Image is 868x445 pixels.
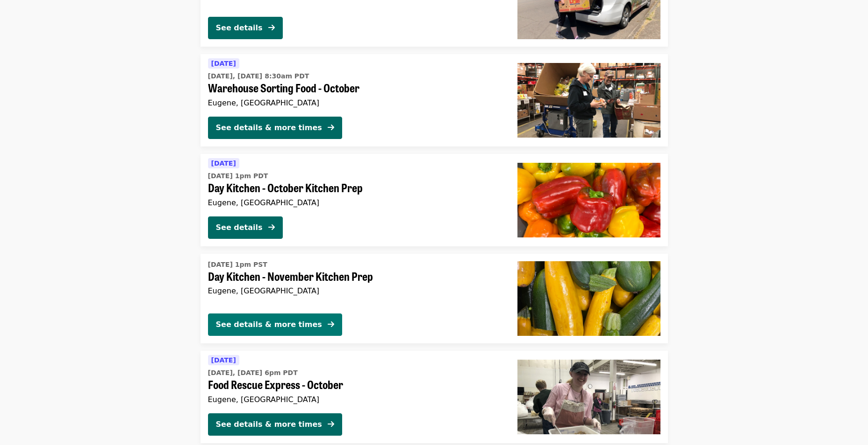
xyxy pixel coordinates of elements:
[208,313,342,336] button: See details & more times
[208,216,283,239] button: See details
[208,395,502,404] div: Eugene, [GEOGRAPHIC_DATA]
[517,261,660,336] img: Day Kitchen - November Kitchen Prep organized by Food for Lane County
[216,319,322,330] div: See details & more times
[208,71,309,81] time: [DATE], [DATE] 8:30am PDT
[208,378,502,391] span: Food Rescue Express - October
[208,260,267,270] time: [DATE] 1pm PST
[208,181,502,195] span: Day Kitchen - October Kitchen Prep
[208,413,342,436] button: See details & more times
[201,54,668,146] a: See details for "Warehouse Sorting Food - October"
[208,286,502,295] div: Eugene, [GEOGRAPHIC_DATA]
[268,223,275,232] i: arrow-right icon
[216,419,322,430] div: See details & more times
[517,63,660,138] img: Warehouse Sorting Food - October organized by Food for Lane County
[216,22,263,34] div: See details
[201,351,668,443] a: See details for "Food Rescue Express - October"
[211,60,236,67] span: [DATE]
[211,160,236,167] span: [DATE]
[216,122,322,133] div: See details & more times
[208,198,502,207] div: Eugene, [GEOGRAPHIC_DATA]
[328,420,334,429] i: arrow-right icon
[208,117,342,139] button: See details & more times
[216,222,263,233] div: See details
[208,270,502,283] span: Day Kitchen - November Kitchen Prep
[208,17,283,39] button: See details
[201,254,668,343] a: See details for "Day Kitchen - November Kitchen Prep"
[328,320,334,329] i: arrow-right icon
[517,360,660,434] img: Food Rescue Express - October organized by Food for Lane County
[211,356,236,364] span: [DATE]
[208,81,502,95] span: Warehouse Sorting Food - October
[268,23,275,32] i: arrow-right icon
[328,123,334,132] i: arrow-right icon
[208,368,298,378] time: [DATE], [DATE] 6pm PDT
[208,98,502,107] div: Eugene, [GEOGRAPHIC_DATA]
[208,171,268,181] time: [DATE] 1pm PDT
[201,154,668,246] a: See details for "Day Kitchen - October Kitchen Prep"
[517,163,660,237] img: Day Kitchen - October Kitchen Prep organized by Food for Lane County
